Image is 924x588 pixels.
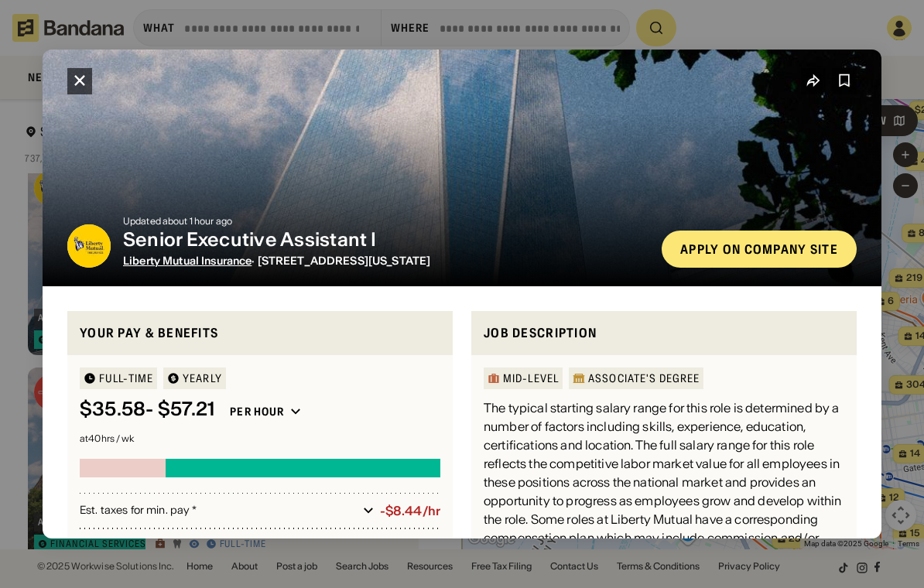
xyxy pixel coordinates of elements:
div: Associate's Degree [588,373,700,384]
div: at 40 hrs / wk [80,434,440,443]
div: YEARLY [183,373,222,384]
div: $ 27.14 / hr [385,538,440,553]
div: Updated about 1 hour ago [123,217,649,226]
div: Per hour [230,405,284,419]
div: Your pay & benefits [80,323,440,343]
div: Est. taxes for min. pay * [80,503,357,518]
div: Full-time [99,373,153,384]
div: Job Description [484,323,844,343]
img: Liberty Mutual Insurance logo [67,224,111,268]
div: Mid-Level [503,373,559,384]
div: $ 35.58 - $57.21 [80,398,214,421]
span: Liberty Mutual Insurance [123,254,252,268]
div: Senior Executive Assistant I [123,229,649,251]
div: The typical starting salary range for this role is determined by a number of factors including sk... [484,398,844,584]
div: Min. take home pay [80,538,373,553]
div: -$8.44/hr [380,504,440,518]
div: Apply on company site [680,243,838,255]
div: · [STREET_ADDRESS][US_STATE] [123,255,649,268]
